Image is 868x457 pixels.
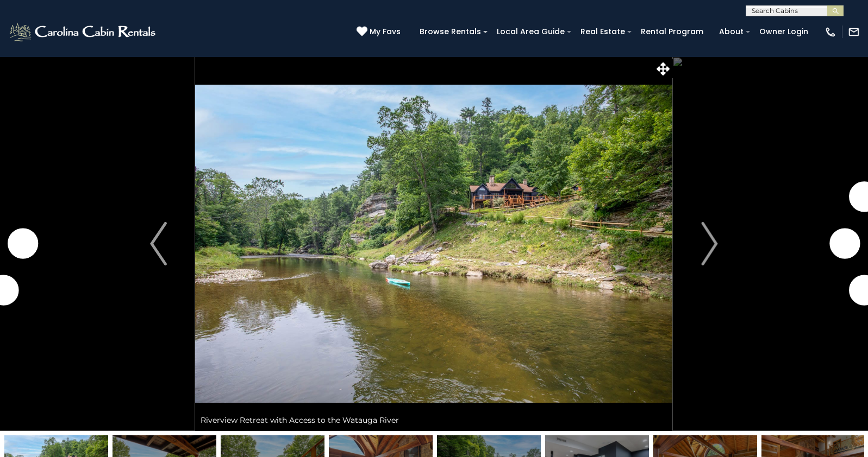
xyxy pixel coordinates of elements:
[635,23,709,40] a: Rental Program
[122,56,196,431] button: Previous
[8,21,159,43] img: White-1-2.png
[370,26,401,37] span: My Favs
[714,23,749,40] a: About
[825,26,836,38] img: phone-regular-white.png
[414,23,486,40] a: Browse Rentals
[150,222,166,265] img: arrow
[754,23,814,40] a: Owner Login
[357,26,403,38] a: My Favs
[673,56,747,431] button: Next
[195,409,672,431] div: Riverview Retreat with Access to the Watauga River
[575,23,630,40] a: Real Estate
[848,26,860,38] img: mail-regular-white.png
[491,23,570,40] a: Local Area Guide
[701,222,717,265] img: arrow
